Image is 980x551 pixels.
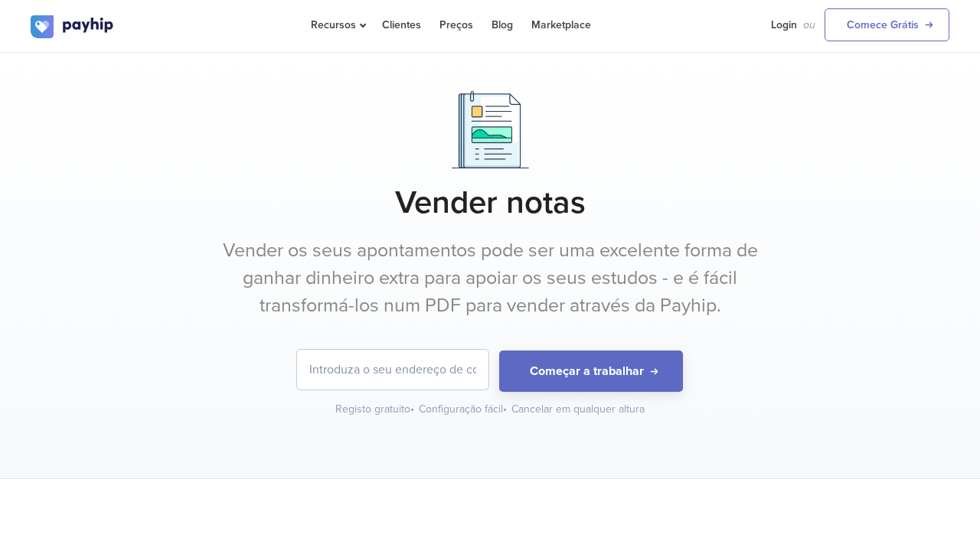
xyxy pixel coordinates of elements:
input: Introduza o seu endereço de correio eletrónico [297,350,488,390]
span: Recursos [311,18,364,31]
div: Registo gratuito [335,402,416,417]
div: Cancelar em qualquer altura [511,402,645,417]
img: logo.svg [31,15,115,38]
img: Documents.png [452,91,529,168]
span: • [410,403,414,416]
h1: Vender notas [31,184,949,222]
div: Configuração fácil [419,402,508,417]
a: Comece Grátis [825,8,949,41]
button: Começar a trabalhar [499,350,683,393]
p: Vender os seus apontamentos pode ser uma excelente forma de ganhar dinheiro extra para apoiar os ... [203,237,777,319]
span: • [503,403,507,416]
